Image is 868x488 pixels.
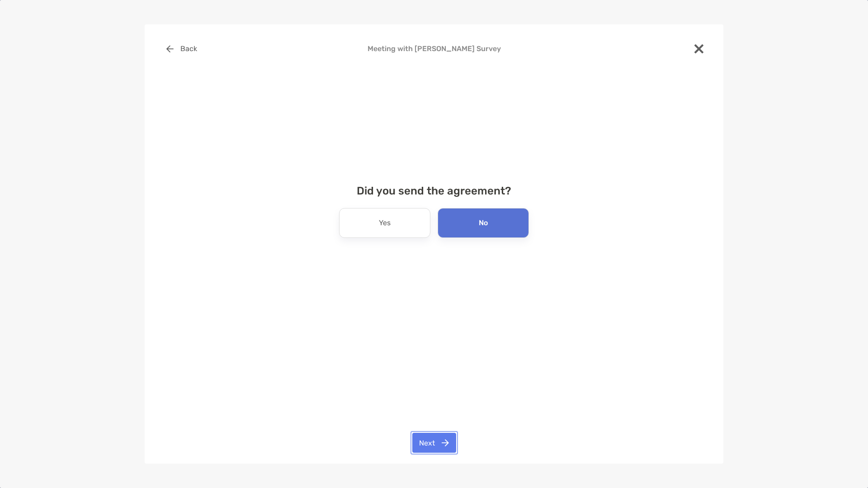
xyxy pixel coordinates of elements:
img: close modal [694,44,703,53]
p: No [479,216,488,230]
h4: Did you send the agreement? [159,185,709,197]
h4: Meeting with [PERSON_NAME] Survey [159,44,709,53]
img: button icon [166,45,174,52]
button: Back [159,39,204,59]
p: Yes [379,216,391,230]
button: Next [412,433,456,453]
